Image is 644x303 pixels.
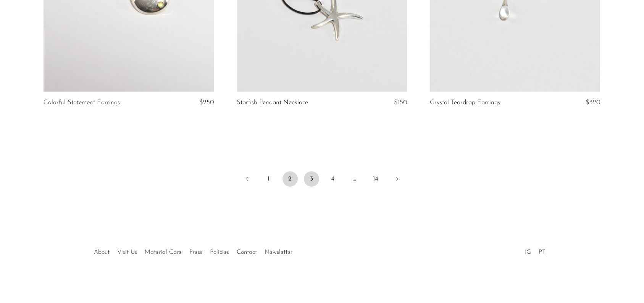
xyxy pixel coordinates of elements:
[145,249,182,255] a: Material Care
[282,171,298,187] span: 2
[90,243,296,258] ul: Quick links
[389,171,405,188] a: Next
[325,171,341,187] a: 4
[525,249,531,255] a: IG
[586,99,600,106] span: $320
[189,249,202,255] a: Press
[521,243,549,258] ul: Social Medias
[539,249,546,255] a: PT
[368,171,383,187] a: 14
[304,171,319,187] a: 3
[199,99,214,106] span: $250
[394,99,407,106] span: $150
[237,249,257,255] a: Contact
[261,171,276,187] a: 1
[347,171,362,187] span: …
[117,249,137,255] a: Visit Us
[240,171,255,188] a: Previous
[210,249,229,255] a: Policies
[94,249,110,255] a: About
[44,99,120,106] a: Colorful Statement Earrings
[237,99,308,106] a: Starfish Pendant Necklace
[430,99,500,106] a: Crystal Teardrop Earrings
